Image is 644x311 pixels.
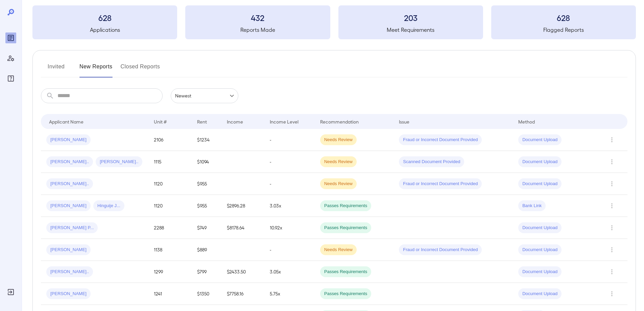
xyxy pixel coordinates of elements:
td: $2896.28 [221,195,264,217]
span: [PERSON_NAME] [46,137,91,143]
button: Row Actions [606,200,617,211]
h5: Reports Made [185,26,330,34]
td: - [264,129,315,151]
td: 2106 [148,129,191,151]
td: 1299 [148,261,191,283]
div: Reports [5,32,16,43]
span: [PERSON_NAME] [46,291,91,297]
button: Row Actions [606,244,617,255]
span: Fraud or Incorrect Document Provided [399,181,482,187]
td: - [264,173,315,195]
span: Hinguije J... [93,203,124,209]
div: Issue [399,117,410,126]
span: [PERSON_NAME].. [46,269,93,275]
h3: 432 [185,12,330,23]
div: FAQ [5,73,16,84]
td: - [264,239,315,261]
summary: 628Applications432Reports Made203Meet Requirements628Flagged Reports [32,5,636,39]
span: Passes Requirements [320,291,371,297]
td: $1350 [192,283,221,305]
h3: 628 [491,12,636,23]
div: Unit # [154,117,167,126]
span: Passes Requirements [320,225,371,231]
div: Log Out [5,287,16,297]
td: 1120 [148,195,191,217]
span: Document Upload [518,181,562,187]
span: Document Upload [518,159,562,165]
div: Income [227,117,243,126]
span: [PERSON_NAME] [46,247,91,253]
td: $8178.64 [221,217,264,239]
span: [PERSON_NAME] P... [46,225,98,231]
span: Scanned Document Provided [399,159,464,165]
h3: 203 [338,12,483,23]
button: Invited [41,61,71,77]
h5: Flagged Reports [491,26,636,34]
span: Document Upload [518,291,562,297]
div: Newest [171,88,238,103]
span: Needs Review [320,159,357,165]
span: [PERSON_NAME].. [96,159,142,165]
span: Bank Link [518,203,546,209]
td: $7758.16 [221,283,264,305]
td: - [264,151,315,173]
td: $799 [192,261,221,283]
div: Recommendation [320,117,359,126]
td: 3.05x [264,261,315,283]
td: $749 [192,217,221,239]
button: Row Actions [606,222,617,233]
td: $955 [192,173,221,195]
button: Row Actions [606,288,617,299]
h5: Meet Requirements [338,26,483,34]
td: $955 [192,195,221,217]
h5: Applications [32,26,177,34]
span: Needs Review [320,247,357,253]
td: 1115 [148,151,191,173]
td: 1138 [148,239,191,261]
div: Rent [197,117,208,126]
span: Fraud or Incorrect Document Provided [399,247,482,253]
td: $889 [192,239,221,261]
span: Passes Requirements [320,203,371,209]
div: Income Level [270,117,299,126]
span: Document Upload [518,225,562,231]
div: Manage Users [5,53,16,64]
td: $2433.50 [221,261,264,283]
div: Applicant Name [49,117,84,126]
span: [PERSON_NAME].. [46,181,93,187]
span: Fraud or Incorrect Document Provided [399,137,482,143]
td: $1234 [192,129,221,151]
span: [PERSON_NAME] [46,203,91,209]
td: $1094 [192,151,221,173]
span: Needs Review [320,137,357,143]
button: Row Actions [606,156,617,167]
td: 5.75x [264,283,315,305]
span: Document Upload [518,269,562,275]
span: Passes Requirements [320,269,371,275]
span: Needs Review [320,181,357,187]
h3: 628 [32,12,177,23]
button: Row Actions [606,134,617,145]
div: Method [518,117,535,126]
td: 10.92x [264,217,315,239]
td: 2288 [148,217,191,239]
td: 3.03x [264,195,315,217]
button: Row Actions [606,266,617,277]
span: Document Upload [518,247,562,253]
button: Closed Reports [121,61,160,77]
button: Row Actions [606,178,617,189]
span: [PERSON_NAME].. [46,159,93,165]
td: 1120 [148,173,191,195]
td: 1241 [148,283,191,305]
span: Document Upload [518,137,562,143]
button: New Reports [79,61,113,77]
